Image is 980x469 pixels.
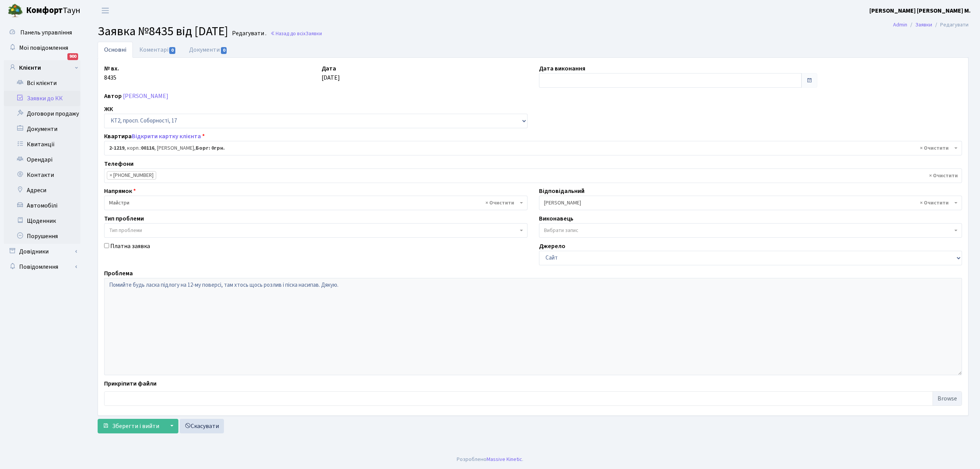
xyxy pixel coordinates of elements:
[539,214,573,223] label: Виконавець
[221,47,227,54] span: 0
[316,64,533,88] div: [DATE]
[544,227,578,234] span: Вибрати запис
[98,23,228,40] span: Заявка №8435 від [DATE]
[109,199,518,207] span: Майстри
[104,214,144,223] label: Тип проблеми
[4,60,80,75] a: Клієнти
[104,278,962,375] textarea: Помийте будь ласка підлогу на 12-му поверсі, там хтось щось розлив і піска насипав. Дякую.
[19,44,68,52] span: Мої повідомлення
[893,21,907,29] a: Admin
[26,4,80,17] span: Таун
[322,64,336,73] label: Дата
[915,21,932,29] a: Заявки
[98,42,133,58] a: Основні
[4,152,80,167] a: Орендарі
[920,199,949,207] span: Видалити всі елементи
[109,227,142,234] span: Тип проблеми
[180,419,224,433] a: Скасувати
[4,121,80,137] a: Документи
[4,137,80,152] a: Квитанції
[539,64,585,73] label: Дата виконання
[539,186,585,196] label: Відповідальний
[107,171,156,180] li: (063) 267-38-31
[141,144,154,152] b: 00116
[132,132,201,141] a: Відкрити картку клієнта
[929,172,958,180] span: Видалити всі елементи
[20,28,72,37] span: Панель управління
[4,25,80,40] a: Панель управління
[67,53,78,60] div: 900
[112,422,159,430] span: Зберегти і вийти
[539,196,962,210] span: Навроцька Ю.В.
[26,4,63,16] b: Комфорт
[4,106,80,121] a: Договори продажу
[96,4,115,17] button: Переключити навігацію
[4,229,80,244] a: Порушення
[920,144,949,152] span: Видалити всі елементи
[932,21,969,29] li: Редагувати
[104,379,157,388] label: Прикріпити файли
[104,105,113,114] label: ЖК
[4,198,80,213] a: Автомобілі
[109,172,112,179] span: ×
[98,64,316,88] div: 8435
[4,75,80,91] a: Всі клієнти
[869,7,971,15] b: [PERSON_NAME] [PERSON_NAME] М.
[133,42,183,58] a: Коментарі
[882,17,980,33] nav: breadcrumb
[104,92,122,101] label: Автор
[104,132,205,141] label: Квартира
[270,30,322,37] a: Назад до всіхЗаявки
[230,30,266,37] small: Редагувати .
[4,167,80,183] a: Контакти
[123,92,168,100] a: [PERSON_NAME]
[305,30,322,37] span: Заявки
[4,91,80,106] a: Заявки до КК
[104,196,528,210] span: Майстри
[104,64,119,73] label: № вх.
[544,199,953,207] span: Навроцька Ю.В.
[869,6,971,15] a: [PERSON_NAME] [PERSON_NAME] М.
[104,269,133,278] label: Проблема
[109,144,124,152] b: 2-1219
[4,244,80,259] a: Довідники
[457,455,523,464] div: Розроблено .
[4,213,80,229] a: Щоденник
[183,42,234,58] a: Документи
[104,186,136,196] label: Напрямок
[539,242,565,251] label: Джерело
[487,455,522,463] a: Massive Kinetic
[4,183,80,198] a: Адреси
[104,159,134,168] label: Телефони
[196,144,225,152] b: Борг: 0грн.
[110,242,150,251] label: Платна заявка
[485,199,514,207] span: Видалити всі елементи
[169,47,175,54] span: 0
[98,419,164,433] button: Зберегти і вийти
[109,144,952,152] span: <b>2-1219</b>, корп.: <b>00116</b>, Черненко Єлизавета Костянтинівна, <b>Борг: 0грн.</b>
[4,259,80,275] a: Повідомлення
[4,40,80,56] a: Мої повідомлення900
[104,141,962,155] span: <b>2-1219</b>, корп.: <b>00116</b>, Черненко Єлизавета Костянтинівна, <b>Борг: 0грн.</b>
[8,3,23,18] img: logo.png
